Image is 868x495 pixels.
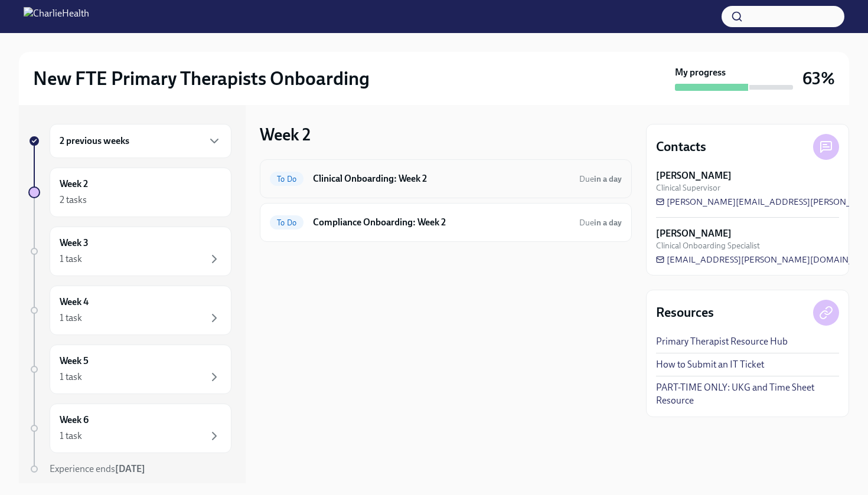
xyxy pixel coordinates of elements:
[60,194,87,206] div: 2 tasks
[579,217,622,228] span: August 30th, 2025 10:00
[260,124,311,145] h3: Week 2
[594,218,622,228] strong: in a day
[60,371,82,383] div: 1 task
[28,227,231,276] a: Week 31 task
[60,296,89,309] h6: Week 4
[28,404,231,453] a: Week 61 task
[33,67,370,90] h2: New FTE Primary Therapists Onboarding
[313,172,570,185] h6: Clinical Onboarding: Week 2
[656,169,732,182] strong: [PERSON_NAME]
[579,174,622,184] span: Due
[60,430,82,442] div: 1 task
[60,414,89,427] h6: Week 6
[28,286,231,335] a: Week 41 task
[656,335,788,348] a: Primary Therapist Resource Hub
[656,240,760,251] span: Clinical Onboarding Specialist
[24,7,89,26] img: CharlieHealth
[656,358,764,371] a: How to Submit an IT Ticket
[28,345,231,394] a: Week 51 task
[50,463,145,474] span: Experience ends
[50,124,231,158] div: 2 previous weeks
[656,381,839,407] a: PART-TIME ONLY: UKG and Time Sheet Resource
[594,174,622,184] strong: in a day
[270,218,304,227] span: To Do
[579,173,622,185] span: August 30th, 2025 10:00
[656,227,732,240] strong: [PERSON_NAME]
[802,68,835,89] h3: 63%
[656,304,714,322] h4: Resources
[60,135,129,147] h6: 2 previous weeks
[270,169,622,188] a: To DoClinical Onboarding: Week 2Duein a day
[115,463,145,474] strong: [DATE]
[60,355,89,368] h6: Week 5
[60,237,89,250] h6: Week 3
[270,175,304,183] span: To Do
[579,218,622,228] span: Due
[313,216,570,229] h6: Compliance Onboarding: Week 2
[60,312,82,324] div: 1 task
[675,66,726,79] strong: My progress
[60,253,82,265] div: 1 task
[656,138,706,156] h4: Contacts
[270,213,622,232] a: To DoCompliance Onboarding: Week 2Duein a day
[656,182,720,194] span: Clinical Supervisor
[60,178,88,191] h6: Week 2
[28,168,231,217] a: Week 22 tasks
